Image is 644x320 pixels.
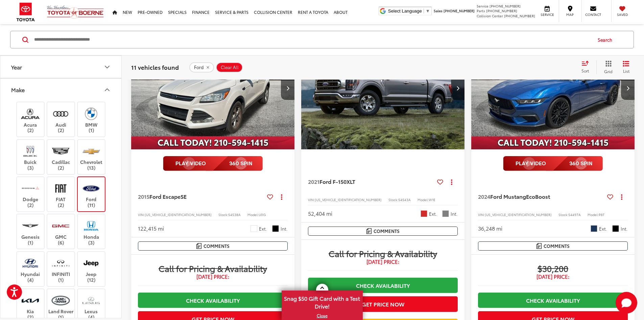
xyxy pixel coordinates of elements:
div: Year [103,63,111,71]
button: Next image [281,76,294,100]
a: Select Language​ [388,8,430,14]
span: Service [477,3,488,8]
span: Contact [585,12,601,17]
span: Ext. [599,226,607,232]
span: [PHONE_NUMBER] [490,3,521,8]
span: Stock: [388,197,398,202]
div: 2024 Ford Mustang EcoBoost 0 [471,26,635,149]
span: Grid [604,68,613,74]
label: Audi (2) [47,106,75,133]
a: 2024 Ford Mustang EcoBoost2024 Ford Mustang EcoBoost2024 Ford Mustang EcoBoost2024 Ford Mustang E... [471,26,635,149]
img: Vic Vaughan Toyota of Boerne in Boerne, TX) [82,106,100,122]
a: Check Availability [478,293,628,308]
span: [PHONE_NUMBER] [504,13,535,18]
span: Call for Pricing & Availability [138,263,288,273]
label: Ford (11) [78,180,105,208]
img: Vic Vaughan Toyota of Boerne in Boerne, TX) [51,106,70,122]
label: Honda (3) [78,218,105,245]
a: 2021Ford F-150XLT [308,178,434,185]
label: INFINITI (1) [47,255,75,282]
button: Comments [308,227,458,236]
label: Kia (2) [17,293,44,320]
button: Comments [138,241,288,251]
span: Service [540,12,555,17]
a: 2015 Ford Escape SE2015 Ford Escape SE2015 Ford Escape SE2015 Ford Escape SE [131,26,295,149]
span: Model: [418,197,429,202]
button: Search [591,31,622,48]
label: BMW (1) [78,106,105,133]
span: Select Language [388,8,422,14]
span: Medium Dark Slate [442,210,449,217]
img: 2015 Ford Escape SE [131,26,295,150]
span: EcoBoost [526,192,550,200]
span: ▼ [426,8,430,14]
img: Vic Vaughan Toyota of Boerne in Boerne, TX) [21,180,40,196]
label: Acura (2) [17,106,44,133]
span: XLT [347,177,355,185]
img: full motion video [163,156,263,171]
span: Saved [615,12,630,17]
img: Vic Vaughan Toyota of Boerne [47,5,104,19]
span: White Platinum Clearcoat Metallic [251,225,257,232]
a: Check Availability [138,293,288,308]
a: 2024Ford MustangEcoBoost [478,193,604,200]
a: Check Availability [308,278,458,293]
button: Actions [616,191,628,202]
span: Map [563,12,577,17]
img: Vic Vaughan Toyota of Boerne in Boerne, TX) [51,255,70,271]
button: remove Ford [189,62,214,72]
button: Next image [621,76,635,100]
img: Vic Vaughan Toyota of Boerne in Boerne, TX) [21,293,40,308]
img: Vic Vaughan Toyota of Boerne in Boerne, TX) [21,255,40,271]
button: Comments [478,241,628,251]
a: 2015Ford EscapeSE [138,193,264,200]
label: Buick (3) [17,143,44,170]
span: Ext. [259,226,267,232]
button: Toggle Chat Window [616,292,637,314]
label: Chevrolet (13) [78,143,105,170]
button: Select sort value [578,60,596,74]
img: Vic Vaughan Toyota of Boerne in Boerne, TX) [82,180,100,196]
img: Vic Vaughan Toyota of Boerne in Boerne, TX) [82,143,100,159]
span: Ford Escape [149,192,181,200]
span: Parts [477,8,485,13]
div: 2021 Ford F-150 XLT 0 [301,26,465,149]
span: VIN: [478,212,485,217]
div: Year [11,64,22,70]
img: Vic Vaughan Toyota of Boerne in Boerne, TX) [82,255,100,271]
label: Lexus (4) [78,293,105,320]
span: Comments [374,228,400,234]
img: Vic Vaughan Toyota of Boerne in Boerne, TX) [21,218,40,234]
span: [US_VEHICLE_IDENTIFICATION_NUMBER] [315,197,382,202]
label: Land Rover (1) [47,293,75,320]
span: Model: [588,212,599,217]
div: 122,415 mi [138,225,164,232]
span: Stock: [218,212,228,217]
input: Search by Make, Model, or Keyword [33,31,591,48]
label: FIAT (2) [47,180,75,208]
span: dropdown dots [451,179,452,185]
span: 11 vehicles found [131,63,179,71]
img: Vic Vaughan Toyota of Boerne in Boerne, TX) [51,293,70,308]
button: Get Price Now [308,296,458,312]
img: full motion video [503,156,603,171]
span: 2024 [478,192,490,200]
img: Vic Vaughan Toyota of Boerne in Boerne, TX) [51,143,70,159]
span: Collision Center [477,13,503,18]
span: [DATE] Price: [308,258,458,265]
span: Stock: [558,212,568,217]
span: List [623,68,629,73]
img: Vic Vaughan Toyota of Boerne in Boerne, TX) [51,218,70,234]
span: Black [272,225,279,232]
span: Int. [621,226,628,232]
span: P8T [599,212,604,217]
span: [US_VEHICLE_IDENTIFICATION_NUMBER] [145,212,212,217]
button: Actions [446,176,458,188]
div: 36,248 mi [478,225,502,232]
label: Jeep (12) [78,255,105,282]
span: VIN: [138,212,145,217]
span: U0G [259,212,266,217]
span: 2015 [138,192,149,200]
span: Sort [581,68,589,73]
